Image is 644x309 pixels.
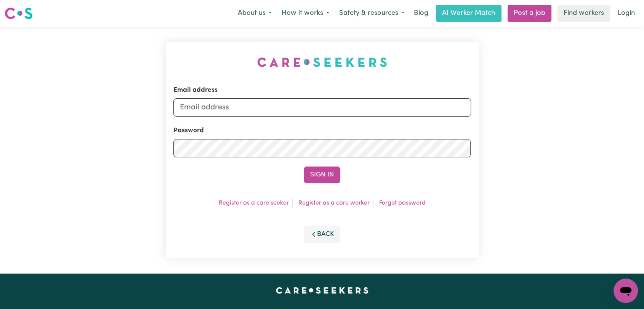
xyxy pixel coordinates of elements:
a: Forgot password [379,200,426,206]
a: Register as a care worker [298,200,370,206]
a: Careseekers logo [5,5,33,22]
input: Email address [173,98,471,117]
a: AI Worker Match [436,5,501,22]
button: How it works [277,5,334,21]
iframe: Button to launch messaging window [614,279,638,303]
a: Login [613,5,639,22]
button: About us [233,5,277,21]
a: Post a job [508,5,551,22]
label: Email address [173,85,218,95]
a: Register as a care seeker [219,200,289,206]
label: Password [173,126,204,136]
button: Back [304,226,340,243]
a: Find workers [557,5,610,22]
button: Sign In [304,167,340,183]
button: Safety & resources [334,5,409,21]
a: Careseekers home page [276,287,368,293]
img: Careseekers logo [5,6,33,20]
a: Blog [409,5,433,22]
